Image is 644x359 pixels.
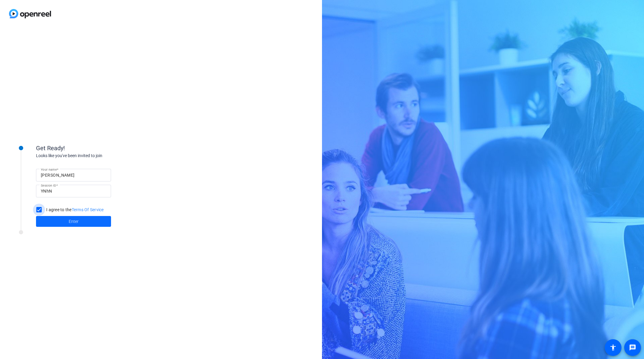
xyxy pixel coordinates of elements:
mat-label: Session ID [41,184,56,187]
mat-icon: accessibility [609,344,617,351]
a: Terms Of Service [72,207,104,212]
mat-label: Your name [41,168,57,171]
label: I agree to the [45,207,104,213]
button: Enter [36,216,111,227]
div: Looks like you've been invited to join [36,153,156,159]
mat-icon: message [629,344,636,351]
span: Enter [69,218,79,225]
div: Get Ready! [36,144,156,153]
